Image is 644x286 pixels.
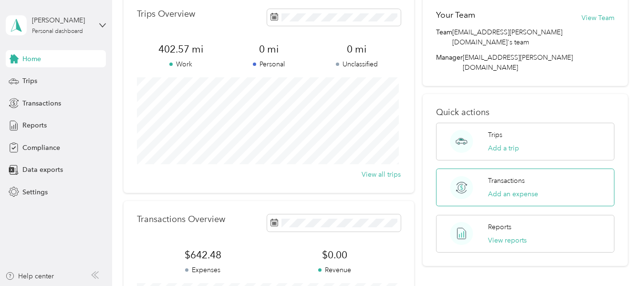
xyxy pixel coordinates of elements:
[488,143,519,153] button: Add a trip
[137,265,269,275] p: Expenses
[137,214,225,224] p: Transactions Overview
[22,54,41,64] span: Home
[22,98,61,108] span: Transactions
[22,165,63,175] span: Data exports
[436,107,614,117] p: Quick actions
[362,169,401,180] button: View all trips
[22,76,37,86] span: Trips
[582,13,614,23] button: View Team
[436,9,475,21] h2: Your Team
[137,9,195,19] p: Trips Overview
[488,130,502,140] p: Trips
[436,27,452,47] span: Team
[488,189,538,199] button: Add an expense
[591,233,644,286] iframe: Everlance-gr Chat Button Frame
[488,235,527,245] button: View reports
[137,248,269,262] span: $642.48
[452,27,614,47] span: [EMAIL_ADDRESS][PERSON_NAME][DOMAIN_NAME]'s team
[225,42,312,56] span: 0 mi
[313,42,401,56] span: 0 mi
[137,59,225,69] p: Work
[5,271,54,281] button: Help center
[313,59,401,69] p: Unclassified
[463,53,573,72] span: [EMAIL_ADDRESS][PERSON_NAME][DOMAIN_NAME]
[269,248,401,262] span: $0.00
[269,265,401,275] p: Revenue
[22,143,60,153] span: Compliance
[22,120,47,130] span: Reports
[137,42,225,56] span: 402.57 mi
[225,59,312,69] p: Personal
[32,29,83,34] div: Personal dashboard
[22,187,48,197] span: Settings
[436,53,463,73] span: Manager
[488,176,525,186] p: Transactions
[488,222,511,232] p: Reports
[32,15,92,25] div: [PERSON_NAME]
